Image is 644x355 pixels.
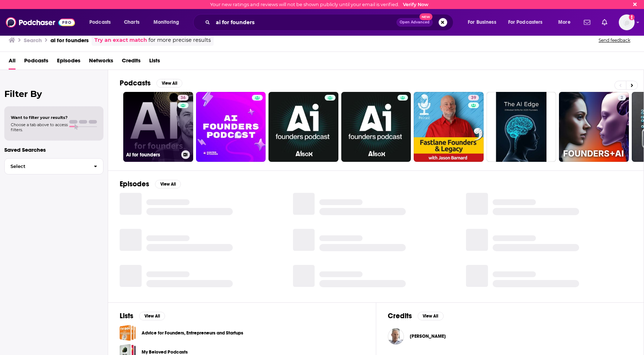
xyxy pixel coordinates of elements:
a: Try an exact match [94,36,147,44]
a: PodcastsView All [120,79,182,88]
div: Your new ratings and reviews will not be shown publicly until your email is verified. [210,2,428,7]
h3: ai for founders [50,37,89,44]
a: Advice for Founders, Entrepreneurs and Startups [142,329,243,337]
a: ListsView All [120,311,165,320]
img: Podchaser - Follow, Share and Rate Podcasts [6,15,75,29]
span: More [558,17,570,27]
button: open menu [84,17,120,28]
a: Episodes [57,55,80,70]
button: Send feedback [596,37,632,43]
h2: Filter By [4,89,103,99]
span: For Podcasters [508,17,543,27]
button: Open AdvancedNew [396,18,433,27]
span: 36 [181,94,186,102]
input: Search podcasts, credits, & more... [213,17,396,28]
a: Verify Now [403,2,428,7]
span: Podcasts [89,17,111,27]
button: open menu [503,17,553,28]
a: 2 [618,95,626,101]
button: View All [139,312,165,320]
button: Show profile menu [619,14,635,30]
span: New [419,13,432,20]
span: [PERSON_NAME] [410,333,446,339]
button: View All [418,312,444,320]
h3: Search [24,37,42,44]
a: Show notifications dropdown [599,16,610,28]
a: 39 [468,95,479,101]
span: Select [5,164,88,169]
a: 39 [414,92,484,162]
h2: Podcasts [120,79,151,88]
button: open menu [553,17,579,28]
a: Show notifications dropdown [581,16,593,28]
a: All [9,55,15,70]
span: Want to filter your results? [11,115,68,120]
span: Monitoring [154,17,179,27]
span: Open Advanced [400,21,430,24]
h2: Credits [388,311,412,320]
div: Search podcasts, credits, & more... [200,14,460,31]
a: 36AI for founders [123,92,193,162]
span: Logged in as charlottestone [619,14,635,30]
a: 36 [178,95,188,101]
span: for more precise results [148,36,211,44]
span: 39 [471,94,476,102]
button: Select [4,158,103,174]
img: User Profile [619,14,635,30]
span: Choose a tab above to access filters. [11,122,68,132]
span: 2 [621,94,623,102]
button: open menu [463,17,505,28]
a: EpisodesView All [120,179,181,188]
img: Jeffrey J. Bussgang [388,328,404,345]
h2: Lists [120,311,133,320]
a: Lists [149,55,160,70]
p: Saved Searches [4,146,103,153]
span: Charts [124,17,139,27]
a: Networks [89,55,113,70]
button: open menu [148,17,188,28]
a: Credits [122,55,141,70]
a: 2 [559,92,629,162]
a: Advice for Founders, Entrepreneurs and Startups [120,325,136,341]
h3: AI for founders [126,152,178,158]
span: For Business [468,17,496,27]
button: View All [156,79,182,88]
svg: Email not verified [629,14,635,20]
a: Charts [119,17,144,28]
a: CreditsView All [388,311,444,320]
button: Jeffrey J. BussgangJeffrey J. Bussgang [388,325,632,348]
button: View All [155,180,181,188]
a: Jeffrey J. Bussgang [410,333,446,339]
h2: Episodes [120,179,149,188]
a: Podcasts [24,55,48,70]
